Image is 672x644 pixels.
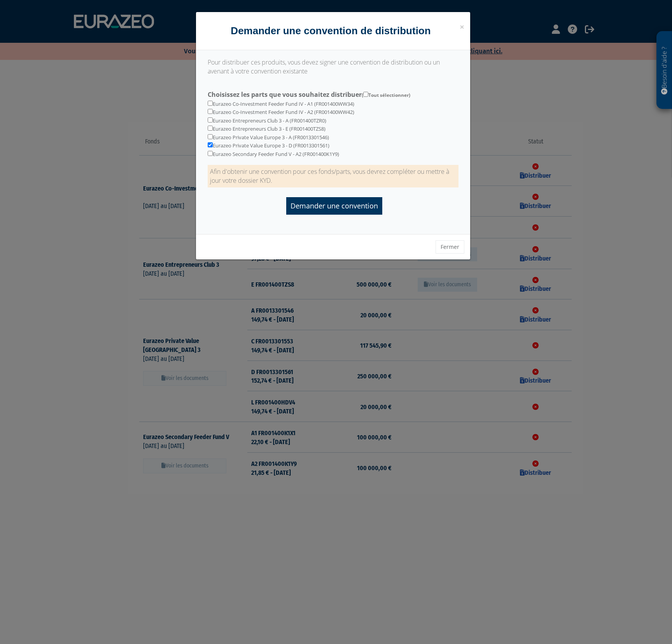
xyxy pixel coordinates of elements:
[286,197,382,215] input: Demander une convention
[208,58,458,76] p: Pour distribuer ces produits, vous devez signer une convention de distribution ou un avenant à vo...
[436,240,464,254] button: Fermer
[460,21,464,32] span: ×
[202,87,464,158] div: Eurazeo Co-Investment Feeder Fund IV - A1 (FR001400WW34) Eurazeo Co-Investment Feeder Fund IV - A...
[362,92,410,98] span: ( Tout sélectionner)
[202,24,464,38] h4: Demander une convention de distribution
[202,87,464,99] label: Choisissez les parts que vous souhaitez distribuer
[660,35,669,105] p: Besoin d'aide ?
[208,165,458,187] p: Afin d'obtenir une convention pour ces fonds/parts, vous devrez compléter ou mettre à jour votre ...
